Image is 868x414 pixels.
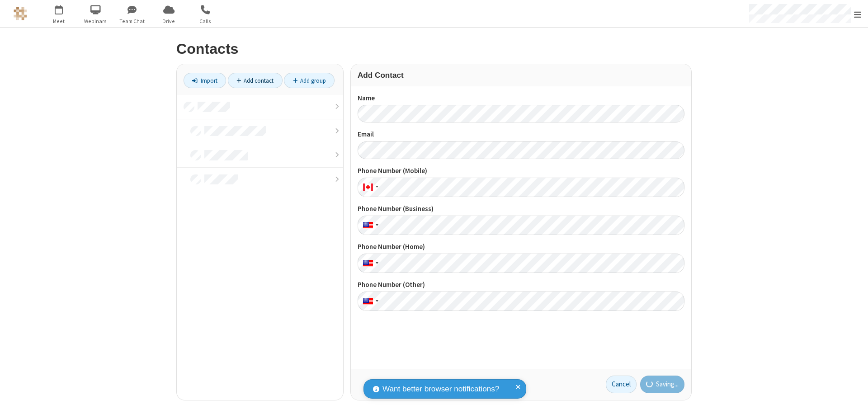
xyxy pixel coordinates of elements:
[176,41,692,57] h2: Contacts
[284,73,335,88] a: Add group
[79,17,113,25] span: Webinars
[358,216,381,235] div: United States: + 1
[382,383,499,395] span: Want better browser notifications?
[189,17,222,25] span: Calls
[228,73,283,88] a: Add contact
[14,7,27,20] img: QA Selenium DO NOT DELETE OR CHANGE
[184,73,226,88] a: Import
[42,17,76,25] span: Meet
[606,376,637,394] a: Cancel
[358,129,684,140] label: Email
[656,379,679,390] span: Saving...
[358,242,684,252] label: Phone Number (Home)
[358,292,381,311] div: United States: + 1
[358,204,684,214] label: Phone Number (Business)
[152,17,186,25] span: Drive
[358,254,381,273] div: United States: + 1
[358,93,684,103] label: Name
[358,71,684,80] h3: Add Contact
[358,178,381,197] div: Canada: + 1
[358,166,684,176] label: Phone Number (Mobile)
[640,376,685,394] button: Saving...
[115,17,149,25] span: Team Chat
[358,280,684,290] label: Phone Number (Other)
